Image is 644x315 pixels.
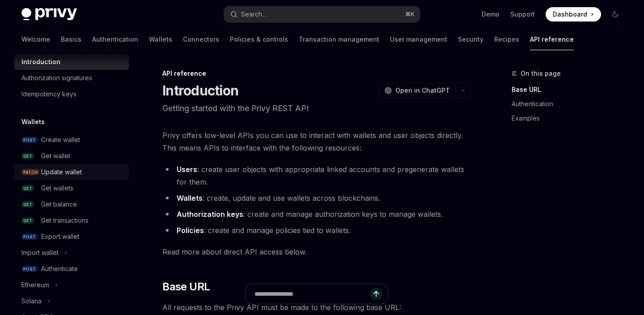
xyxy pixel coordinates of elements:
a: POSTCreate wallet [14,132,129,148]
a: Welcome [21,29,50,50]
span: GET [21,201,34,208]
img: dark logo [21,8,77,21]
span: Privy offers low-level APIs you can use to interact with wallets and user objects directly. This ... [162,129,470,154]
button: Import wallet [14,245,129,261]
li: : create, update and use wallets across blockchains. [162,192,470,204]
li: : create user objects with appropriate linked accounts and pregenerate wallets for them. [162,163,470,188]
div: Update wallet [41,167,82,177]
button: Search...⌘K [224,6,419,22]
a: Wallets [149,29,172,50]
span: On this page [521,68,561,79]
div: Export wallet [41,231,79,242]
a: GETGet wallet [14,148,129,164]
a: Authorization signatures [14,70,129,86]
a: Security [458,29,483,50]
span: POST [21,266,38,272]
span: POST [21,233,38,240]
div: Get wallet [41,151,70,161]
span: Dashboard [553,10,587,19]
div: Solana [21,296,42,306]
a: Demo [482,10,500,19]
div: Idempotency keys [21,89,76,99]
div: Authenticate [41,263,78,274]
a: Idempotency keys [14,86,129,102]
h1: Introduction [162,82,238,99]
a: Authentication [92,29,138,50]
a: Authentication [512,97,630,111]
button: Toggle dark mode [608,7,623,22]
input: Ask a question... [254,284,370,304]
a: POSTAuthenticate [14,261,129,277]
strong: Policies [177,226,204,235]
a: API reference [530,29,574,50]
span: PATCH [21,169,39,176]
a: User management [390,29,447,50]
a: Recipes [494,29,519,50]
a: Basics [61,29,81,50]
span: ⌘ K [405,11,415,18]
a: Examples [512,111,630,125]
h5: Wallets [21,117,45,127]
button: Ethereum [14,277,129,293]
div: Create wallet [41,134,80,145]
span: GET [21,217,34,224]
div: Authorization signatures [21,73,92,83]
div: Ethereum [21,280,49,290]
strong: Users [177,165,197,174]
span: GET [21,185,34,192]
a: Support [510,10,535,19]
p: Getting started with the Privy REST API [162,102,470,115]
a: POSTExport wallet [14,229,129,245]
div: Search... [241,9,266,20]
button: Solana [14,293,129,309]
strong: Wallets [177,194,203,203]
span: Open in ChatGPT [395,86,450,95]
li: : create and manage policies tied to wallets. [162,224,470,237]
a: Policies & controls [230,29,288,50]
a: GETGet wallets [14,180,129,196]
a: GETGet balance [14,196,129,212]
a: GETGet transactions [14,212,129,229]
div: API reference [162,69,470,78]
div: Import wallet [21,247,59,258]
li: : create and manage authorization keys to manage wallets. [162,208,470,220]
div: Get transactions [41,215,89,226]
span: Base URL [162,280,210,294]
button: Open in ChatGPT [379,83,455,98]
strong: Authorization keys [177,210,243,219]
a: PATCHUpdate wallet [14,164,129,180]
span: Read more about direct API access below. [162,246,470,258]
div: Get wallets [41,183,73,194]
a: Connectors [183,29,219,50]
a: Dashboard [546,7,601,22]
span: GET [21,153,34,160]
div: Get balance [41,199,77,210]
span: POST [21,137,38,143]
a: Base URL [512,82,630,97]
button: Send message [370,288,382,300]
a: Transaction management [299,29,379,50]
